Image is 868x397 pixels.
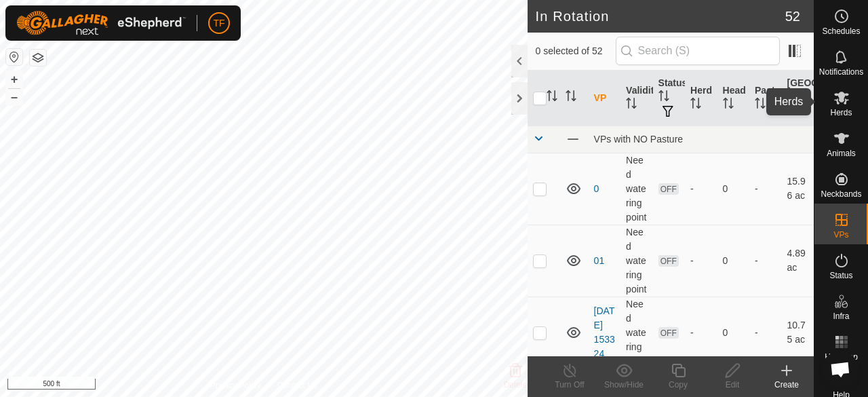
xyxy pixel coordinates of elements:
[658,255,679,267] span: OFF
[825,353,858,361] span: Heatmap
[749,225,781,297] td: -
[653,71,685,126] th: Status
[833,312,849,320] span: Infra
[690,182,711,196] div: -
[717,153,749,225] td: 0
[705,379,759,391] div: Edit
[542,379,597,391] div: Turn Off
[787,107,798,117] p-sorticon: Activate to sort
[620,297,652,368] td: Need watering point
[723,100,734,111] p-sorticon: Activate to sort
[658,183,679,195] span: OFF
[821,190,861,198] span: Neckbands
[782,71,814,126] th: [GEOGRAPHIC_DATA] Area
[620,225,652,297] td: Need watering point
[594,183,599,194] a: 0
[6,49,22,65] button: Reset Map
[755,100,766,111] p-sorticon: Activate to sort
[749,71,781,126] th: Pasture
[749,297,781,368] td: -
[594,255,605,266] a: 01
[277,379,317,392] a: Contact Us
[685,71,717,126] th: Herd
[210,379,261,392] a: Privacy Policy
[6,71,22,88] button: +
[830,109,852,117] span: Herds
[536,44,616,58] span: 0 selected of 52
[594,134,808,145] div: VPs with NO Pasture
[717,225,749,297] td: 0
[547,92,557,103] p-sorticon: Activate to sort
[658,327,679,339] span: OFF
[819,68,863,76] span: Notifications
[782,297,814,368] td: 10.75 ac
[785,6,800,26] span: 52
[6,89,22,105] button: –
[690,100,701,111] p-sorticon: Activate to sort
[782,225,814,297] td: 4.89 ac
[822,351,859,387] div: Open chat
[566,92,576,103] p-sorticon: Activate to sort
[213,16,224,31] span: TF
[594,305,615,359] a: [DATE] 153324
[690,254,711,268] div: -
[717,71,749,126] th: Head
[749,153,781,225] td: -
[829,271,852,280] span: Status
[620,153,652,225] td: Need watering point
[616,37,780,65] input: Search (S)
[626,100,637,111] p-sorticon: Activate to sort
[16,11,186,35] img: Gallagher Logo
[589,71,620,126] th: VP
[827,149,856,157] span: Animals
[536,8,785,24] h2: In Rotation
[690,326,711,340] div: -
[620,71,652,126] th: Validity
[717,297,749,368] td: 0
[822,27,860,35] span: Schedules
[759,379,814,391] div: Create
[833,231,848,239] span: VPs
[30,50,46,66] button: Map Layers
[651,379,705,391] div: Copy
[658,92,669,103] p-sorticon: Activate to sort
[597,379,651,391] div: Show/Hide
[782,153,814,225] td: 15.96 ac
